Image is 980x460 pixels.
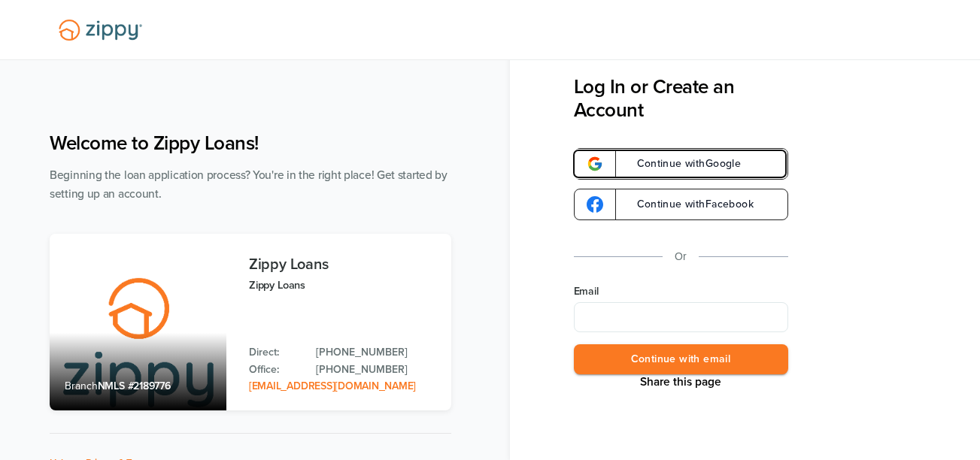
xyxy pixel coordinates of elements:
[249,380,416,392] a: Email Address: zippyguide@zippymh.com
[587,156,603,172] img: google-logo
[574,189,788,220] a: google-logoContinue withFacebook
[587,196,603,213] img: google-logo
[316,344,436,361] a: Direct Phone: 512-975-2947
[50,13,151,47] img: Lender Logo
[249,344,301,361] p: Direct:
[574,148,788,180] a: google-logoContinue withGoogle
[249,277,436,294] p: Zippy Loans
[622,159,742,169] span: Continue with Google
[574,284,788,299] label: Email
[574,302,788,332] input: Email Address
[574,344,788,375] button: Continue with email
[249,362,301,378] p: Office:
[622,199,754,210] span: Continue with Facebook
[316,362,436,378] a: Office Phone: 512-975-2947
[675,247,687,266] p: Or
[249,256,436,273] h3: Zippy Loans
[50,132,451,155] h1: Welcome to Zippy Loans!
[574,75,788,122] h3: Log In or Create an Account
[50,168,448,201] span: Beginning the loan application process? You're in the right place! Get started by setting up an a...
[65,380,98,392] span: Branch
[98,380,171,392] span: NMLS #2189776
[636,374,726,389] button: Share This Page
